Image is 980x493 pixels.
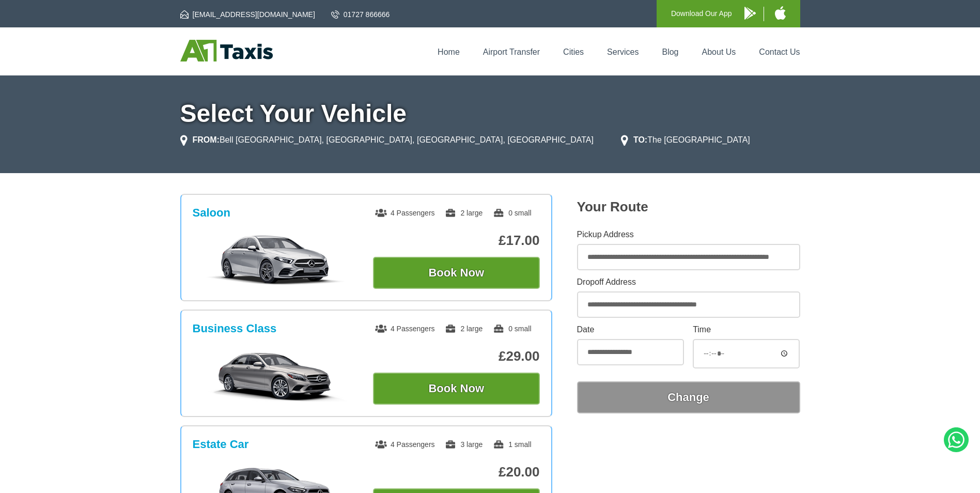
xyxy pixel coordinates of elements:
[193,322,277,335] h3: Business Class
[373,373,540,405] button: Book Now
[375,325,435,333] span: 4 Passengers
[744,7,756,20] img: A1 Taxis Android App
[373,464,540,480] p: £20.00
[577,230,800,239] label: Pickup Address
[438,48,460,56] a: Home
[180,134,594,146] li: Bell [GEOGRAPHIC_DATA], [GEOGRAPHIC_DATA], [GEOGRAPHIC_DATA], [GEOGRAPHIC_DATA]
[671,7,732,20] p: Download Our App
[633,135,647,144] strong: TO:
[375,440,435,449] span: 4 Passengers
[373,257,540,289] button: Book Now
[193,135,220,144] strong: FROM:
[662,48,678,56] a: Blog
[445,209,483,217] span: 2 large
[483,48,540,56] a: Airport Transfer
[759,48,800,56] a: Contact Us
[193,438,249,451] h3: Estate Car
[702,48,736,56] a: About Us
[445,440,483,449] span: 3 large
[373,348,540,364] p: £29.00
[607,48,639,56] a: Services
[577,326,684,334] label: Date
[493,440,531,449] span: 1 small
[577,381,800,413] button: Change
[577,199,800,215] h2: Your Route
[775,6,786,20] img: A1 Taxis iPhone App
[693,326,800,334] label: Time
[493,209,531,217] span: 0 small
[193,206,230,220] h3: Saloon
[331,9,390,20] a: 01727 866666
[373,233,540,249] p: £17.00
[180,101,800,126] h1: Select Your Vehicle
[493,325,531,333] span: 0 small
[375,209,435,217] span: 4 Passengers
[180,40,273,61] img: A1 Taxis St Albans LTD
[445,325,483,333] span: 2 large
[198,234,353,286] img: Saloon
[563,48,584,56] a: Cities
[198,350,353,402] img: Business Class
[180,9,315,20] a: [EMAIL_ADDRESS][DOMAIN_NAME]
[577,278,800,286] label: Dropoff Address
[621,134,750,146] li: The [GEOGRAPHIC_DATA]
